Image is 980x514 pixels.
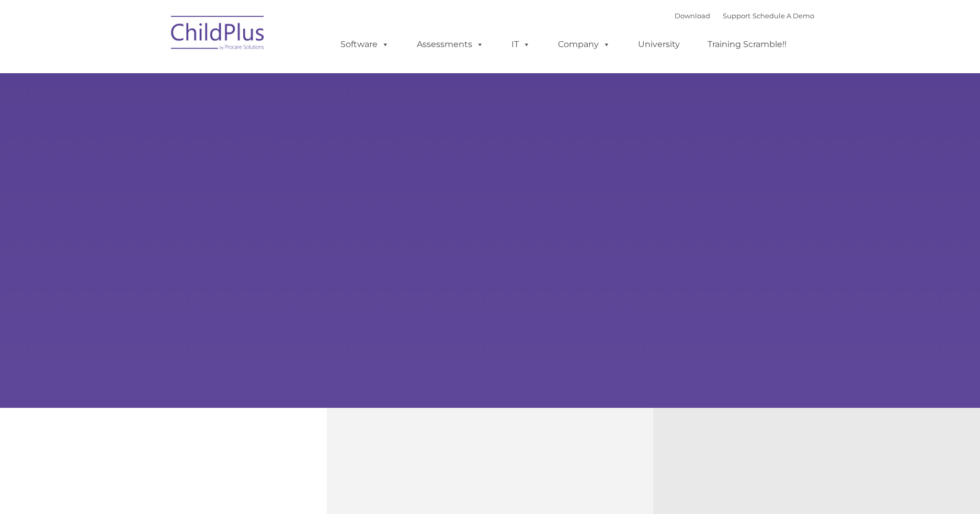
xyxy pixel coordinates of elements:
a: Training Scramble!! [697,34,797,55]
a: Assessments [406,34,494,55]
font: | [675,12,814,20]
img: ChildPlus by Procare Solutions [166,8,270,61]
a: University [628,34,690,55]
a: Software [330,34,400,55]
a: IT [501,34,541,55]
a: Support [723,12,750,20]
a: Company [548,34,621,55]
a: Download [675,12,710,20]
a: Schedule A Demo [753,12,814,20]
